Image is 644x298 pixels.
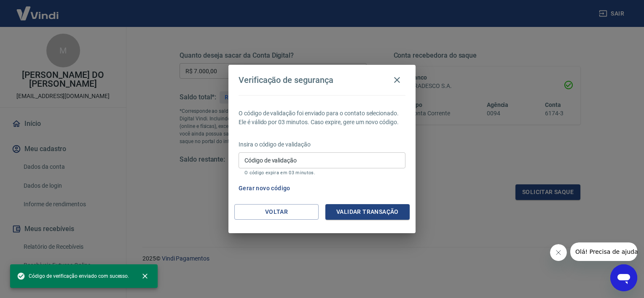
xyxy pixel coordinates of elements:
[325,204,410,220] button: Validar transação
[550,244,567,261] iframe: Fechar mensagem
[610,264,637,291] iframe: Botão para abrir a janela de mensagens
[5,6,71,13] span: Olá! Precisa de ajuda?
[244,170,400,176] p: O código expira em 03 minutos.
[239,75,333,85] h4: Verificação de segurança
[239,109,405,127] p: O código de validação foi enviado para o contato selecionado. Ele é válido por 03 minutos. Caso e...
[570,242,637,261] iframe: Mensagem da empresa
[235,181,294,196] button: Gerar novo código
[239,140,405,149] p: Insira o código de validação
[136,267,154,285] button: close
[17,272,129,280] span: Código de verificação enviado com sucesso.
[234,204,319,220] button: Voltar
